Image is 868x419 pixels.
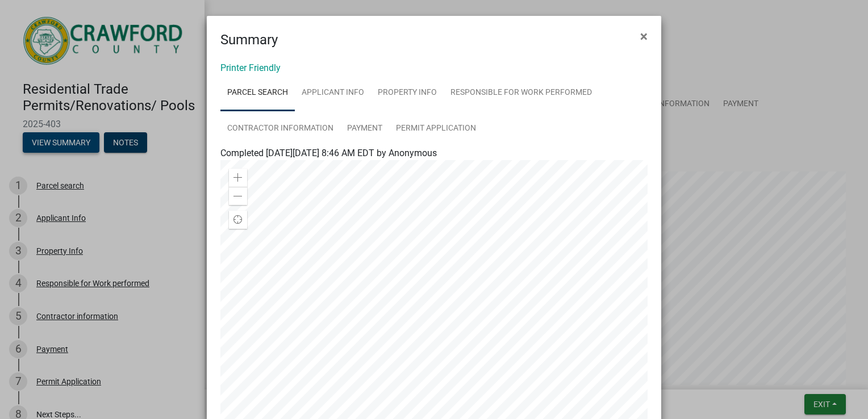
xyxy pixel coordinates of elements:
h4: Summary [220,30,278,50]
button: Close [631,20,657,52]
span: × [640,28,648,44]
a: Printer Friendly [220,62,281,73]
div: Find my location [229,211,247,229]
span: Completed [DATE][DATE] 8:46 AM EDT by Anonymous [220,148,437,158]
a: Applicant Info [295,75,371,111]
a: Payment [340,111,389,147]
a: Permit Application [389,111,483,147]
a: Responsible for Work performed [444,75,599,111]
a: Parcel search [220,75,295,111]
div: Zoom in [229,169,247,187]
a: Property Info [371,75,444,111]
a: Contractor information [220,111,340,147]
div: Zoom out [229,187,247,205]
